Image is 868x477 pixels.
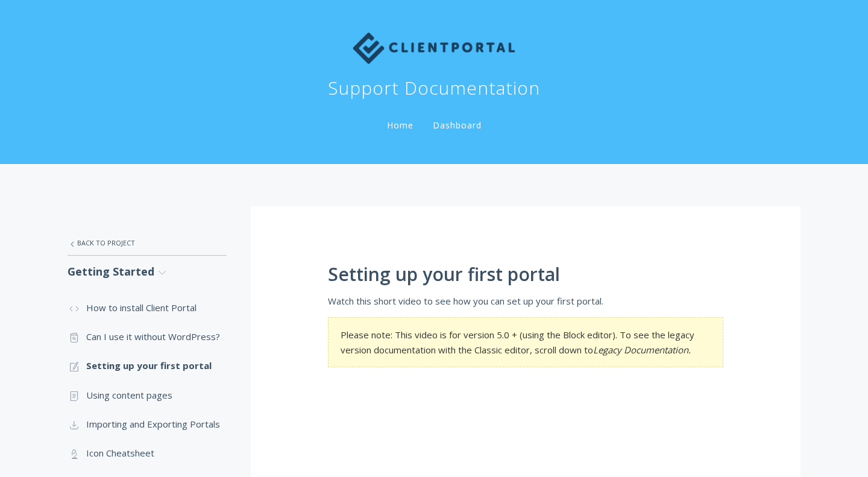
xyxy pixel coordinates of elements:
h1: Setting up your first portal [328,264,723,285]
em: Legacy Documentation. [593,344,691,356]
h1: Support Documentation [328,76,540,100]
p: Watch this short video to see how you can set up your first portal. [328,294,723,308]
a: Back to Project [68,230,227,256]
section: Please note: This video is for version 5.0 + (using the Block editor). To see the legacy version ... [328,317,723,367]
a: Setting up your first portal [68,351,227,380]
a: Getting Started [68,256,227,288]
a: Icon Cheatsheet [68,438,227,467]
a: Dashboard [430,119,484,131]
a: How to install Client Portal [68,293,227,322]
a: Importing and Exporting Portals [68,409,227,438]
a: Can I use it without WordPress? [68,322,227,351]
a: Home [385,119,416,131]
a: Using content pages [68,381,227,409]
